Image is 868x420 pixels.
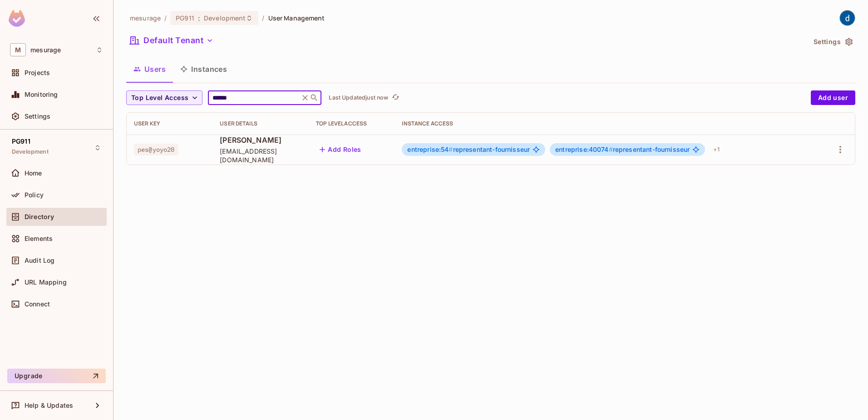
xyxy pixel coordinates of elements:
span: representant-fournisseur [407,146,530,153]
span: Connect [25,300,50,308]
span: User Management [268,14,325,22]
span: Development [204,14,246,22]
img: dev 911gcl [840,10,855,25]
li: / [262,14,264,22]
span: Directory [25,213,54,220]
button: Upgrade [7,369,106,383]
span: URL Mapping [25,279,67,286]
span: M [10,43,26,56]
span: Development [12,148,49,155]
span: Click to refresh data [388,92,401,103]
div: Instance Access [402,120,811,127]
span: [EMAIL_ADDRESS][DOMAIN_NAME] [220,147,301,164]
span: pes@yoyo20 [134,144,178,155]
span: # [449,145,453,153]
span: PG911 [176,14,194,22]
p: Last Updated just now [329,94,388,101]
div: User Details [220,120,301,127]
span: Policy [25,191,44,199]
span: Help & Updates [25,402,73,409]
span: Monitoring [25,91,58,98]
span: # [609,145,613,153]
div: User Key [134,120,205,127]
div: + 1 [710,142,723,157]
span: PG911 [12,138,30,145]
span: entreprise:54 [407,145,453,153]
li: / [164,14,167,22]
button: refresh [390,92,401,103]
span: the active workspace [130,14,161,22]
button: Add Roles [316,142,365,157]
span: Elements [25,235,53,242]
span: entreprise:40074 [555,145,613,153]
span: [PERSON_NAME] [220,135,301,145]
span: Settings [25,113,50,120]
span: : [197,15,201,22]
span: Audit Log [25,257,54,264]
span: Workspace: mesurage [30,46,61,54]
button: Add user [811,90,855,105]
button: Instances [173,58,234,80]
span: refresh [392,93,399,102]
button: Users [126,58,173,80]
button: Top Level Access [126,90,202,105]
span: representant-fournisseur [555,146,690,153]
span: Projects [25,69,50,76]
span: Top Level Access [131,92,188,104]
span: Home [25,170,42,177]
div: Top Level Access [316,120,387,127]
img: SReyMgAAAABJRU5ErkJggg== [9,10,25,27]
button: Settings [810,35,855,49]
button: Default Tenant [126,33,217,48]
